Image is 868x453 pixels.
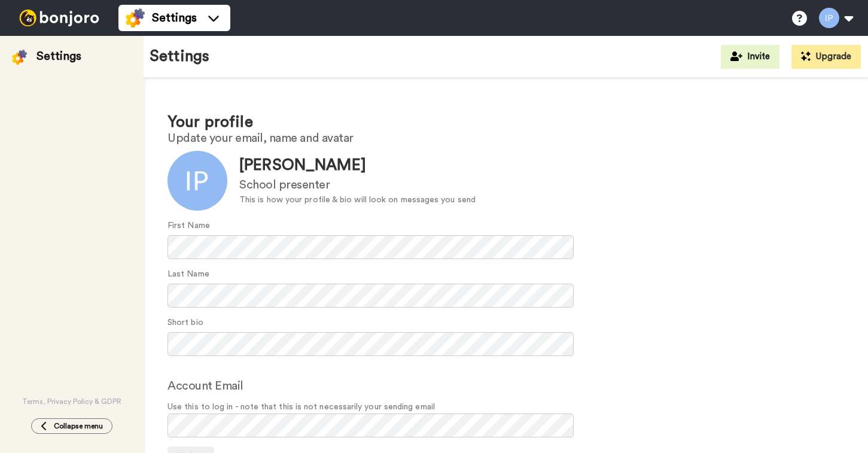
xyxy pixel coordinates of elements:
img: settings-colored.svg [12,50,27,65]
span: Collapse menu [54,421,103,431]
h1: Your profile [167,114,844,131]
span: Settings [152,10,197,26]
h1: Settings [150,48,209,65]
button: Upgrade [791,45,861,69]
div: Settings [36,48,81,65]
div: This is how your profile & bio will look on messages you send [239,194,476,206]
button: Invite [721,45,779,69]
label: Last Name [167,268,209,281]
div: [PERSON_NAME] [239,154,476,177]
label: First Name [167,220,210,232]
span: Use this to log in - note that this is not necessarily your sending email [167,401,844,414]
img: bj-logo-header-white.svg [14,10,104,26]
button: Collapse menu [31,418,112,434]
label: Short bio [167,317,203,329]
img: settings-colored.svg [126,8,145,28]
label: Account Email [167,377,243,395]
h2: Update your email, name and avatar [167,132,844,145]
div: School presenter [239,177,476,194]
